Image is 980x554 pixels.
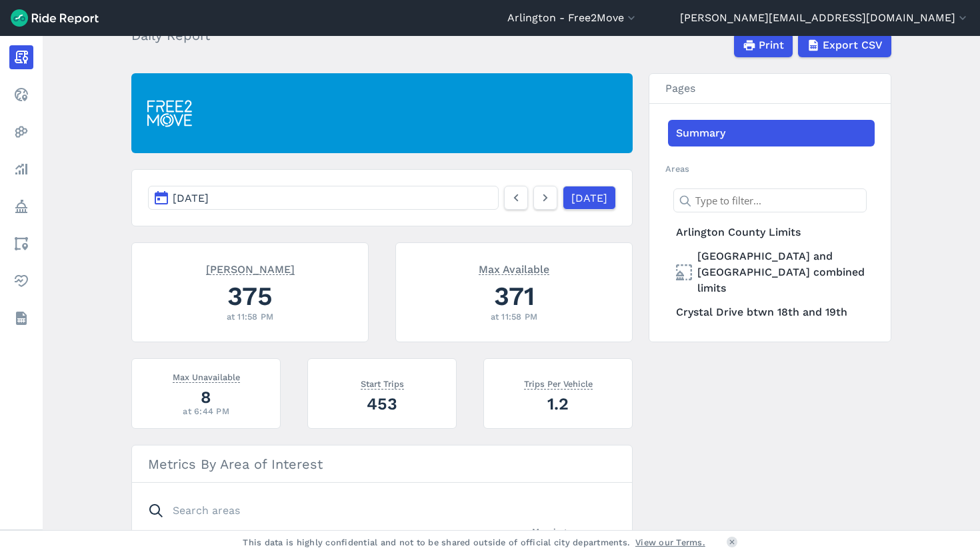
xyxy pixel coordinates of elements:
[9,306,33,330] a: Datasets
[353,528,397,541] span: Start Trips
[9,157,33,181] a: Analyze
[734,33,793,57] button: Print
[148,310,352,323] div: at 11:58 PM
[668,246,875,299] a: [GEOGRAPHIC_DATA] and [GEOGRAPHIC_DATA] combined limits
[132,445,632,483] h3: Metrics By Area of Interest
[563,186,616,210] a: [DATE]
[140,499,608,523] input: Search areas
[173,370,240,383] span: Max Unavailable
[524,376,593,390] span: Trips Per Vehicle
[443,528,482,541] span: End Trips
[412,278,616,314] div: 371
[673,188,867,212] input: Type to filter...
[173,192,209,204] span: [DATE]
[11,9,99,27] img: Ride Report
[668,219,875,246] a: Arlington County Limits
[412,310,616,323] div: at 11:58 PM
[668,299,875,326] a: Crystal Drive btwn 18th and 19th
[532,524,616,548] button: Morning Deployment
[635,536,705,549] a: View our Terms.
[500,392,616,415] div: 1.2
[9,269,33,293] a: Health
[479,262,549,275] span: Max Available
[759,37,784,53] span: Print
[361,376,404,390] span: Start Trips
[148,386,264,409] div: 8
[148,405,264,417] div: at 6:44 PM
[206,262,295,275] span: [PERSON_NAME]
[680,10,969,26] button: [PERSON_NAME][EMAIL_ADDRESS][DOMAIN_NAME]
[665,162,875,175] h2: Areas
[353,528,397,544] button: Start Trips
[532,524,616,545] span: Morning Deployment
[798,33,891,57] button: Export CSV
[9,194,33,218] a: Policy
[507,10,638,26] button: Arlington - Free2Move
[9,45,33,69] a: Report
[324,392,440,415] div: 453
[9,232,33,256] a: Areas
[147,95,221,132] img: Free2Move
[668,120,875,146] a: Summary
[148,186,499,210] button: [DATE]
[443,528,482,544] button: End Trips
[148,278,352,314] div: 375
[9,83,33,107] a: Realtime
[823,37,883,53] span: Export CSV
[649,74,891,104] h3: Pages
[9,120,33,144] a: Heatmaps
